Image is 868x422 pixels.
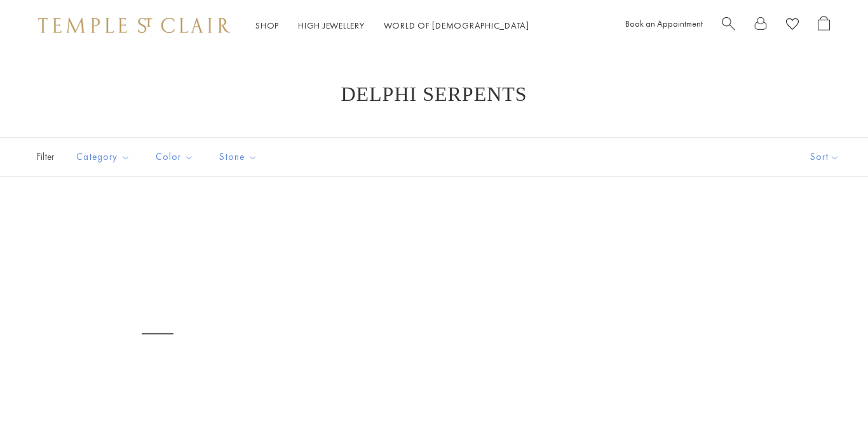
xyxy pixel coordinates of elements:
img: Temple St. Clair [38,18,230,33]
h1: Delphi Serpents [51,82,817,105]
span: Stone [213,149,267,165]
a: Search [722,16,735,36]
a: High JewelleryHigh Jewellery [298,20,365,31]
a: View Wishlist [786,16,799,36]
span: Color [149,149,203,165]
button: Show sort by [782,138,868,176]
button: Stone [210,143,267,171]
span: Category [70,149,140,165]
button: Color [146,143,203,171]
nav: Main navigation [255,18,529,34]
a: Book an Appointment [625,18,703,29]
a: ShopShop [255,20,279,31]
a: Open Shopping Bag [818,16,830,36]
button: Category [67,143,140,171]
a: World of [DEMOGRAPHIC_DATA]World of [DEMOGRAPHIC_DATA] [384,20,529,31]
